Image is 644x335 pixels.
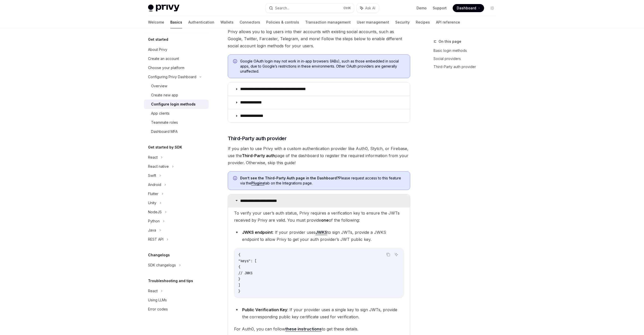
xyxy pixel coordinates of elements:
[144,54,209,63] a: Create an account
[148,262,176,268] div: SDK changelogs
[321,218,329,223] strong: one
[148,252,170,258] h5: Changelogs
[238,277,240,281] span: }
[144,127,209,136] a: Dashboard MFA
[148,182,161,188] div: Android
[148,297,167,303] div: Using LLMs
[144,296,209,305] a: Using LLMs
[148,36,168,43] h5: Get started
[228,28,410,49] span: Privy allows you to log users into their accounts with existing social accounts, such as Google, ...
[316,230,327,235] a: JWKS
[242,153,275,158] strong: Third-Party auth
[144,100,209,109] a: Configure login methods
[144,81,209,91] a: Overview
[233,176,238,181] svg: Info
[233,59,238,64] svg: Info
[148,278,193,284] h5: Troubleshooting and tips
[238,271,253,275] span: // JWKS
[240,16,260,28] a: Connectors
[148,74,196,80] div: Configuring Privy Dashboard
[393,251,400,258] button: Ask AI
[234,210,404,224] span: To verify your user’s auth status, Privy requires a verification key to ensure the JWTs received ...
[144,91,209,100] a: Create new app
[234,306,404,320] li: : If your provider uses a single key to sign JWTs, provide the corresponding public key certifica...
[228,145,410,166] span: If you plan to use Privy with a custom authentication provider like Auth0, Stytch, or Firebase, u...
[234,325,404,332] span: For Auth0, you can follow to get these details.
[251,181,264,185] a: Plugins
[148,236,163,242] div: REST API
[265,4,354,13] button: Search...CtrlK
[357,4,379,13] button: Ask AI
[148,218,160,224] div: Python
[238,259,257,263] span: "keys": [
[416,16,430,28] a: Recipes
[240,59,405,74] span: Google OAuth login may not work in in-app browsers (IABs), such as those embedded in social apps,...
[148,16,164,28] a: Welcome
[433,47,500,55] a: Basic login methods
[144,118,209,127] a: Teammate roles
[220,16,234,28] a: Wallets
[439,38,461,45] span: On this page
[234,229,404,243] li: : If your provider uses to sign JWTs, provide a JWKS endpoint to allow Privy to get your auth pro...
[433,63,500,71] a: Third-Party auth provider
[144,63,209,72] a: Choose your platform
[144,45,209,54] a: About Privy
[240,176,339,180] strong: Don’t see the Third-Party Auth page in the Dashboard?
[148,191,158,197] div: Flutter
[148,47,167,53] div: About Privy
[436,16,460,28] a: API reference
[357,16,389,28] a: User management
[457,6,476,11] span: Dashboard
[148,144,182,150] h5: Get started by SDK
[242,307,287,312] strong: Public Verification Key
[488,4,496,12] button: Toggle dark mode
[148,227,156,233] div: Java
[238,289,240,294] span: }
[385,251,391,258] button: Copy the contents from the code block
[242,230,273,235] strong: JWKS endpoint
[433,55,500,63] a: Social providers
[433,6,447,11] a: Support
[151,92,178,98] div: Create new app
[148,154,158,160] div: React
[285,326,322,332] a: these instructions
[395,16,410,28] a: Security
[305,16,351,28] a: Transaction management
[151,129,178,135] div: Dashboard MFA
[148,306,168,312] div: Error codes
[170,16,182,28] a: Basics
[148,5,179,12] img: light logo
[148,288,158,294] div: React
[453,4,484,12] a: Dashboard
[238,265,240,269] span: {
[365,6,375,11] span: Ask AI
[148,65,184,71] div: Choose your platform
[343,6,351,10] span: Ctrl K
[151,101,196,107] div: Configure login methods
[148,56,179,62] div: Create an account
[151,83,167,89] div: Overview
[275,5,289,11] div: Search...
[148,163,169,170] div: React native
[238,283,240,287] span: ]
[266,16,299,28] a: Policies & controls
[148,200,156,206] div: Unity
[148,173,156,179] div: Swift
[417,6,427,11] a: Demo
[151,110,170,116] div: App clients
[144,109,209,118] a: App clients
[240,176,405,186] span: Please request access to this feature via the tab on the Integrations page.
[228,135,287,142] span: Third-Party auth provider
[151,119,178,125] div: Teammate roles
[238,253,240,257] span: {
[188,16,214,28] a: Authentication
[148,209,162,215] div: NodeJS
[144,305,209,314] a: Error codes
